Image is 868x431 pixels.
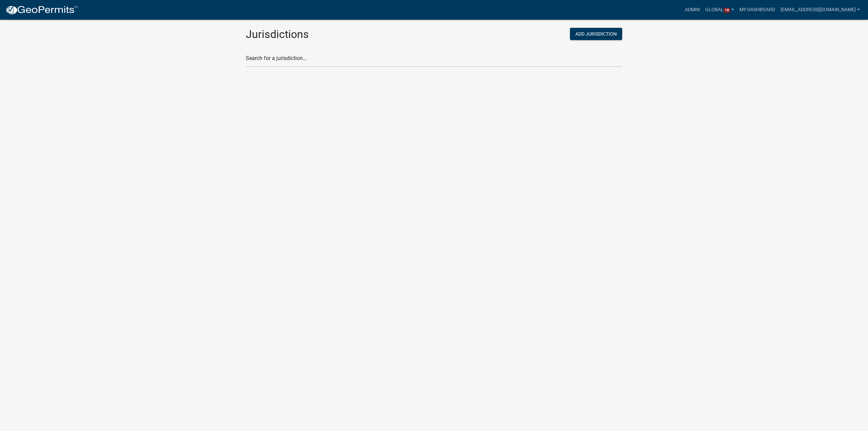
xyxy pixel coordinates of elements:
a: Admin [682,3,703,16]
span: 18 [724,8,730,13]
h2: Jurisdictions [246,28,429,41]
a: Global18 [703,3,737,16]
a: [EMAIL_ADDRESS][DOMAIN_NAME] [778,3,863,16]
a: My Dashboard [737,3,778,16]
button: Add Jurisdiction [570,28,622,40]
